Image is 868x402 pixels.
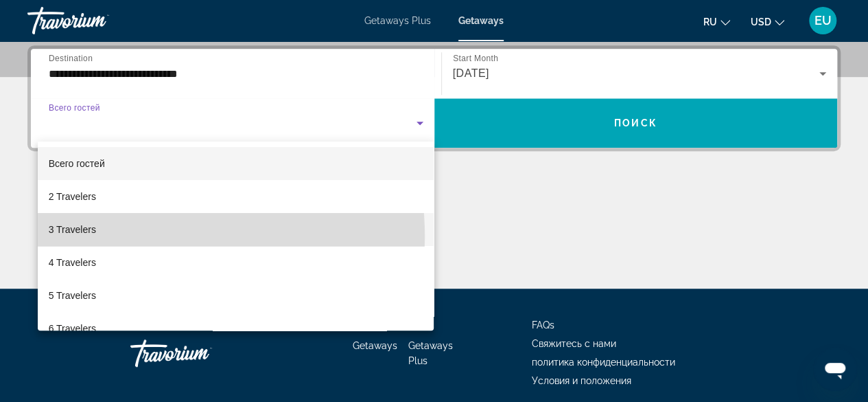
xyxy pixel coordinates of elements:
[49,320,96,337] span: 6 Travelers
[49,287,96,304] span: 5 Travelers
[49,188,96,205] span: 2 Travelers
[49,158,105,169] span: Всего гостей
[49,254,96,271] span: 4 Travelers
[813,347,857,391] iframe: Button to launch messaging window
[49,221,96,238] span: 3 Travelers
